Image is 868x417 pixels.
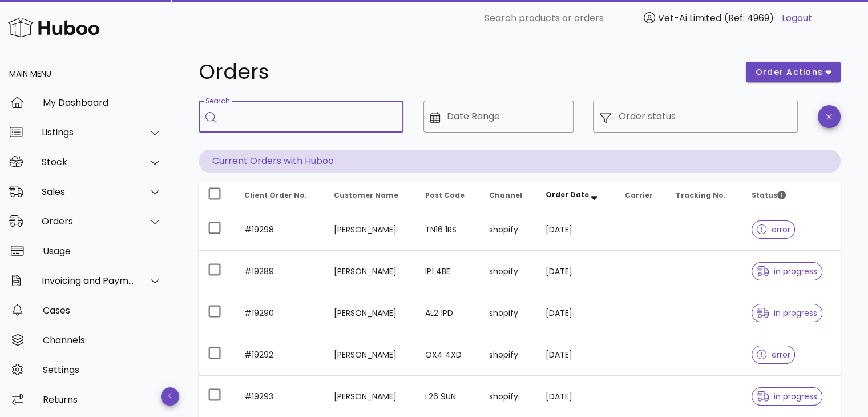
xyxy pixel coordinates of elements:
div: Returns [43,394,162,405]
td: #19289 [235,251,325,292]
span: Customer Name [334,190,398,200]
th: Status [742,182,841,209]
span: in progress [757,309,817,317]
div: Channels [43,335,162,346]
th: Order Date: Sorted descending. Activate to remove sorting. [536,182,616,209]
div: Invoicing and Payments [42,275,135,286]
td: [PERSON_NAME] [325,292,416,334]
th: Post Code [416,182,480,209]
th: Tracking No. [667,182,742,209]
label: Search [205,97,229,106]
td: OX4 4XD [416,334,480,376]
td: [DATE] [536,334,616,376]
span: in progress [757,392,817,400]
td: #19292 [235,334,325,376]
td: AL2 1PD [416,292,480,334]
th: Customer Name [325,182,416,209]
td: shopify [479,251,536,292]
div: My Dashboard [43,97,162,108]
span: Channel [488,190,522,200]
td: [DATE] [536,251,616,292]
td: [PERSON_NAME] [325,251,416,292]
span: error [757,226,790,234]
a: Logout [782,11,812,25]
div: Listings [42,127,135,138]
span: (Ref: 4969) [724,11,774,25]
td: shopify [479,209,536,251]
div: Stock [42,157,135,167]
td: #19298 [235,209,325,251]
td: IP1 4BE [416,251,480,292]
div: Settings [43,364,162,375]
div: Usage [43,246,162,256]
span: in progress [757,267,817,275]
span: Carrier [625,190,653,200]
div: Sales [42,186,135,197]
th: Carrier [616,182,667,209]
div: Cases [43,305,162,316]
span: Status [752,190,786,200]
td: TN16 1RS [416,209,480,251]
span: Client Order No. [244,190,307,200]
h1: Orders [199,62,732,82]
td: [PERSON_NAME] [325,209,416,251]
p: Current Orders with Huboo [199,150,841,173]
td: shopify [479,292,536,334]
th: Client Order No. [235,182,325,209]
td: [PERSON_NAME] [325,334,416,376]
span: order actions [755,66,823,78]
span: Vet-Ai Limited [658,11,721,25]
td: [DATE] [536,209,616,251]
span: Post Code [425,190,465,200]
span: Tracking No. [676,190,726,200]
button: order actions [746,62,841,82]
span: error [757,351,790,359]
td: #19290 [235,292,325,334]
img: Huboo Logo [8,15,99,40]
th: Channel [479,182,536,209]
td: [DATE] [536,292,616,334]
td: shopify [479,334,536,376]
span: Order Date [546,190,589,199]
div: Orders [42,216,135,227]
